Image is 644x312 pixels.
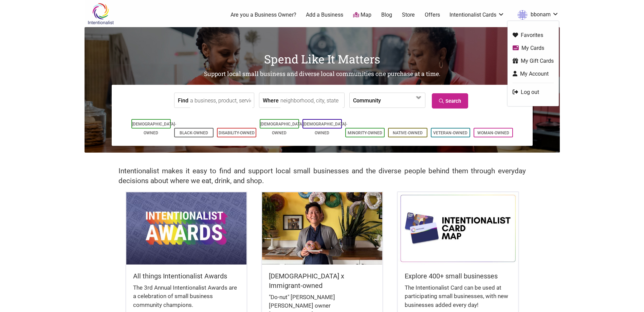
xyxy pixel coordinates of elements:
[269,271,375,290] h5: [DEMOGRAPHIC_DATA] x Immigrant-owned
[85,70,560,78] h2: Support local small business and diverse local communities one purchase at a time.
[393,131,423,135] a: Native-Owned
[132,122,176,135] a: [DEMOGRAPHIC_DATA]-Owned
[513,88,554,96] a: Log out
[513,70,554,78] a: My Account
[425,11,440,19] a: Offers
[513,57,554,65] a: My Gift Cards
[263,93,279,108] label: Where
[85,3,117,25] img: Intentionalist
[260,122,305,135] a: [DEMOGRAPHIC_DATA]-Owned
[231,11,296,19] a: Are you a Business Owner?
[280,93,343,108] input: neighborhood, city, state
[432,93,468,109] a: Search
[85,51,560,67] h1: Spend Like It Matters
[133,271,240,281] h5: All things Intentionalist Awards
[477,131,509,135] a: Woman-Owned
[353,93,381,108] label: Community
[514,9,559,21] a: bbonam
[513,31,554,39] a: Favorites
[126,192,246,264] img: Intentionalist Awards
[449,11,504,19] a: Intentionalist Cards
[262,192,382,264] img: King Donuts - Hong Chhuor
[381,11,392,19] a: Blog
[348,131,382,135] a: Minority-Owned
[353,11,371,19] a: Map
[398,192,518,264] img: Intentionalist Card Map
[433,131,467,135] a: Veteran-Owned
[180,131,208,135] a: Black-Owned
[190,93,252,108] input: a business, product, service
[303,122,347,135] a: [DEMOGRAPHIC_DATA]-Owned
[219,131,255,135] a: Disability-Owned
[306,11,343,19] a: Add a Business
[118,166,526,186] h2: Intentionalist makes it easy to find and support local small businesses and the diverse people be...
[405,271,511,281] h5: Explore 400+ small businesses
[178,93,188,108] label: Find
[513,44,554,52] a: My Cards
[402,11,415,19] a: Store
